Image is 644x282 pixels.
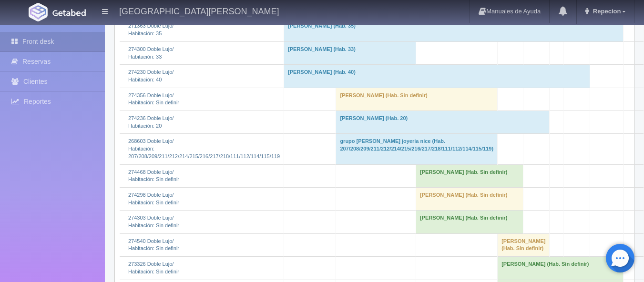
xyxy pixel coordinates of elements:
td: [PERSON_NAME] (Hab. Sin definir) [498,257,623,280]
td: [PERSON_NAME] (Hab. 35) [284,19,624,41]
td: [PERSON_NAME] (Hab. Sin definir) [416,187,523,210]
td: [PERSON_NAME] (Hab. Sin definir) [416,164,523,187]
td: [PERSON_NAME] (Hab. 40) [284,65,590,88]
td: [PERSON_NAME] (Hab. 20) [336,111,550,134]
td: [PERSON_NAME] (Hab. 33) [284,41,416,64]
a: 274236 Doble Lujo/Habitación: 20 [128,115,174,129]
a: 274303 Doble Lujo/Habitación: Sin definir [128,215,179,228]
a: 274300 Doble Lujo/Habitación: 33 [128,46,174,60]
a: 268603 Doble Lujo/Habitación: 207/208/209/211/212/214/215/216/217/218/111/112/114/115/119 [128,138,280,159]
td: grupo [PERSON_NAME] joyeria nice (Hab. 207/208/209/211/212/214/215/216/217/218/111/112/114/115/119) [336,134,498,164]
td: [PERSON_NAME] (Hab. Sin definir) [498,233,550,256]
a: 273326 Doble Lujo/Habitación: Sin definir [128,261,179,274]
a: 274230 Doble Lujo/Habitación: 40 [128,69,174,82]
a: 274356 Doble Lujo/Habitación: Sin definir [128,92,179,106]
img: Getabed [29,3,48,21]
a: 274540 Doble Lujo/Habitación: Sin definir [128,238,179,252]
span: Repecion [591,8,621,15]
td: [PERSON_NAME] (Hab. Sin definir) [416,211,523,233]
a: 274468 Doble Lujo/Habitación: Sin definir [128,169,179,182]
h4: [GEOGRAPHIC_DATA][PERSON_NAME] [119,5,279,17]
img: Getabed [52,9,86,16]
td: [PERSON_NAME] (Hab. Sin definir) [336,88,498,111]
a: 274298 Doble Lujo/Habitación: Sin definir [128,192,179,205]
